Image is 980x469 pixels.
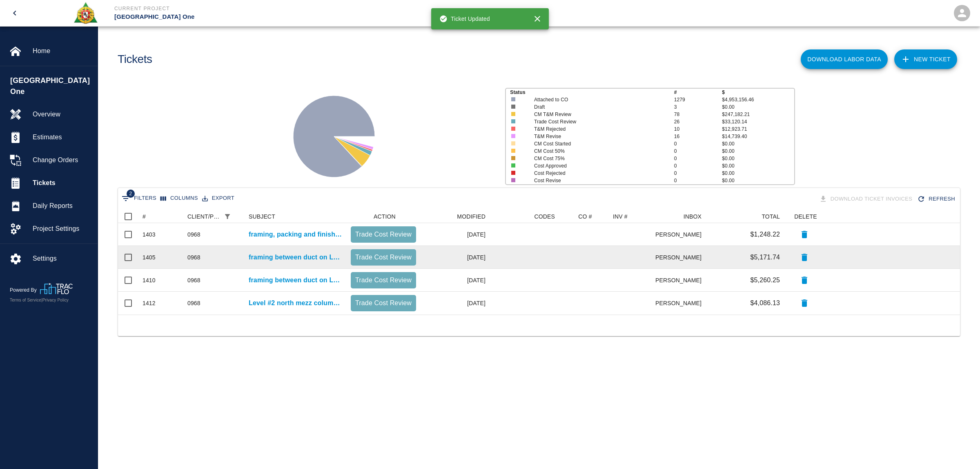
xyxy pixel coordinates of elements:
p: Current Project [114,5,534,12]
span: Overview [33,109,91,119]
div: [DATE] [420,246,490,269]
p: CM T&M Review [534,111,660,118]
span: 2 [127,190,135,198]
p: $12,923.71 [722,125,794,133]
p: Attached to CO [534,96,660,103]
p: Trade Cost Review [354,252,413,262]
p: $0.00 [722,170,794,177]
p: $5,260.25 [750,275,780,285]
p: 0 [674,177,722,184]
p: $0.00 [722,140,794,147]
span: Daily Reports [33,201,91,211]
p: # [674,89,722,96]
div: Refresh the list [915,192,958,206]
a: Privacy Policy [42,298,69,302]
button: Refresh [915,192,958,206]
div: TOTAL [706,210,784,223]
p: CM Cost Started [534,140,660,147]
p: 0 [674,170,722,177]
p: $ [722,89,794,96]
span: | [41,298,42,302]
button: Show filters [222,211,233,222]
p: T&M Rejected [534,125,660,133]
p: Trade Cost Review [534,118,660,125]
p: 26 [674,118,722,125]
div: 1405 [143,253,156,261]
div: ACTION [347,210,420,223]
div: # [138,210,183,223]
p: 16 [674,133,722,140]
div: CLIENT/PCO # [187,210,222,223]
a: framing, packing and finishing up patching for Level #2 north mezz between dampers. [249,230,343,239]
div: CODES [534,210,555,223]
button: Download Labor Data [801,49,888,69]
span: Settings [33,254,91,264]
div: MODIFIED [420,210,490,223]
p: $247,182.21 [722,111,794,118]
p: Trade Cost Review [354,230,413,239]
p: 0 [674,140,722,147]
img: TracFlo [40,283,73,294]
p: $0.00 [722,155,794,162]
div: # [143,210,146,223]
h1: Tickets [118,53,152,66]
div: [DATE] [420,269,490,292]
span: Estimates [33,132,91,142]
p: 3 [674,103,722,111]
div: SUBJECT [245,210,347,223]
a: framing between duct on Level #2 north side. [249,252,343,262]
a: NEW TICKET [894,49,957,69]
div: INBOX [684,210,702,223]
p: $0.00 [722,147,794,155]
div: 1412 [143,299,156,307]
div: 0968 [187,230,200,239]
p: $4,086.13 [750,298,780,308]
div: TOTAL [762,210,780,223]
div: CO # [559,210,609,223]
button: open drawer [5,3,24,23]
button: Sort [233,211,245,222]
div: [PERSON_NAME] [656,269,706,292]
p: Trade Cost Review [354,275,413,285]
div: [PERSON_NAME] [656,246,706,269]
div: 0968 [187,299,200,307]
p: $4,953,156.46 [722,96,794,103]
div: SUBJECT [249,210,275,223]
div: [PERSON_NAME] [656,223,706,246]
a: Level #2 north mezz column line #3 between dampers and pour grout and finishing. [249,298,343,308]
p: CM Cost 75% [534,155,660,162]
iframe: Chat Widget [939,430,980,469]
p: CM Cost 50% [534,147,660,155]
span: Tickets [33,178,91,188]
div: INV # [613,210,628,223]
div: ACTION [374,210,396,223]
span: Home [33,46,91,56]
span: Project Settings [33,224,91,234]
p: Cost Revise [534,177,660,184]
p: $0.00 [722,103,794,111]
div: 1 active filter [222,211,233,222]
p: Cost Approved [534,162,660,170]
div: MODIFIED [457,210,486,223]
p: $1,248.22 [750,230,780,239]
a: framing between duct on Level #2 north side hallway. [249,275,343,285]
div: CLIENT/PCO # [183,210,245,223]
p: 1279 [674,96,722,103]
img: Roger & Sons Concrete [73,2,98,25]
p: 78 [674,111,722,118]
p: [GEOGRAPHIC_DATA] One [114,12,534,22]
button: Select columns [158,192,200,205]
p: T&M Revise [534,133,660,140]
div: 0968 [187,276,200,284]
p: 0 [674,147,722,155]
p: Trade Cost Review [354,298,413,308]
div: CODES [490,210,559,223]
p: 0 [674,155,722,162]
p: $0.00 [722,177,794,184]
div: 0968 [187,253,200,261]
